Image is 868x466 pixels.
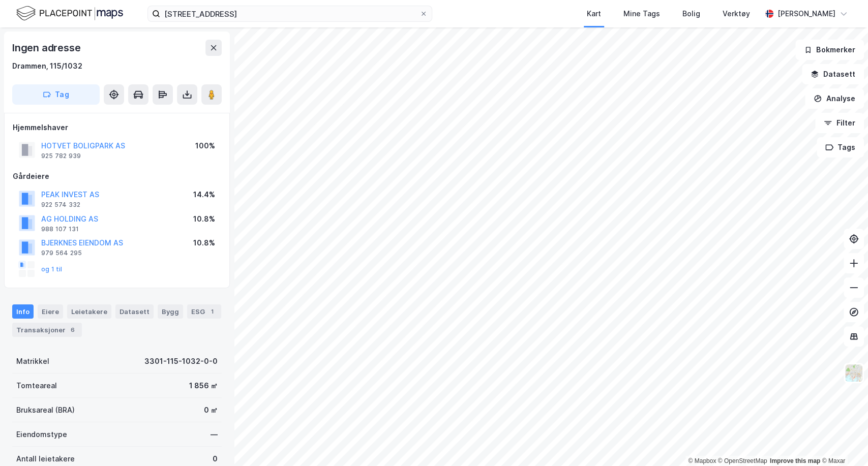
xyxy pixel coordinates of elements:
[187,304,221,319] div: ESG
[718,457,767,464] a: OpenStreetMap
[213,453,218,465] div: 0
[12,60,82,72] div: Drammen, 115/1032
[68,325,78,335] div: 6
[144,355,218,367] div: 3301-115-1032-0-0
[16,453,75,465] div: Antall leietakere
[12,84,100,105] button: Tag
[770,457,820,464] a: Improve this map
[817,417,868,466] iframe: Chat Widget
[777,8,835,20] div: [PERSON_NAME]
[817,417,868,466] div: Kontrollprogram for chat
[12,323,82,337] div: Transaksjoner
[682,8,700,20] div: Bolig
[211,428,218,441] div: —
[16,355,49,367] div: Matrikkel
[195,140,215,152] div: 100%
[795,40,864,60] button: Bokmerker
[41,152,81,160] div: 925 782 939
[844,363,863,383] img: Z
[41,249,82,257] div: 979 564 295
[802,64,864,84] button: Datasett
[587,8,601,20] div: Kart
[160,6,420,21] input: Søk på adresse, matrikkel, gårdeiere, leietakere eller personer
[189,380,218,392] div: 1 856 ㎡
[38,304,63,319] div: Eiere
[723,8,750,20] div: Verktøy
[688,457,716,464] a: Mapbox
[67,304,111,319] div: Leietakere
[41,225,79,233] div: 988 107 131
[12,40,82,56] div: Ingen adresse
[207,306,217,317] div: 1
[805,88,864,109] button: Analyse
[193,237,215,249] div: 10.8%
[817,137,864,158] button: Tags
[13,170,221,182] div: Gårdeiere
[41,201,80,209] div: 922 574 332
[158,304,183,319] div: Bygg
[193,213,215,225] div: 10.8%
[16,5,123,22] img: logo.f888ab2527a4732fd821a326f86c7f29.svg
[16,404,75,416] div: Bruksareal (BRA)
[623,8,660,20] div: Mine Tags
[12,304,34,319] div: Info
[815,113,864,133] button: Filter
[204,404,218,416] div: 0 ㎡
[16,380,57,392] div: Tomteareal
[115,304,154,319] div: Datasett
[13,121,221,134] div: Hjemmelshaver
[193,189,215,201] div: 14.4%
[16,428,67,441] div: Eiendomstype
